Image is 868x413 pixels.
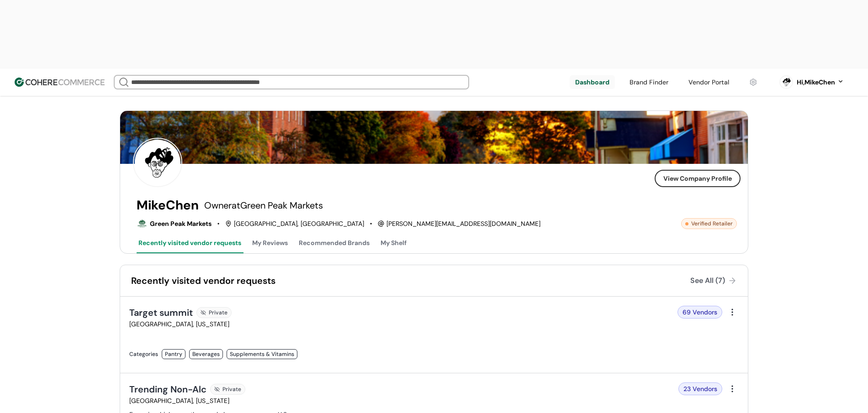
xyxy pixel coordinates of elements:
div: [PERSON_NAME][EMAIL_ADDRESS][DOMAIN_NAME] [378,219,540,229]
div: 69 Vendors [677,306,722,319]
button: View Company Profile [655,170,741,187]
span: at [232,199,240,211]
div: Hi, MikeChen [797,78,835,87]
div: 23 Vendors [678,382,722,395]
button: Hi,MikeChen [797,78,844,87]
button: My Shelf [379,235,408,253]
div: Owner Green Peak Markets [204,198,323,213]
svg: 0 percent [779,75,793,89]
div: Recently visited vendor requests [131,274,275,287]
button: Recommended Brands [297,235,371,253]
img: Cohere Logo [15,78,105,87]
div: Green Peak Markets [137,218,212,229]
button: My Reviews [250,235,290,253]
svg: 0 percent [133,138,182,187]
div: MikeChen [137,198,199,213]
button: Recently visited vendor requests [137,235,243,253]
img: Green Peak Markets logo [137,218,148,229]
div: See All (7) [690,275,725,286]
div: Verified Retailer [681,218,737,229]
div: [GEOGRAPHIC_DATA], [GEOGRAPHIC_DATA] [225,219,364,229]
